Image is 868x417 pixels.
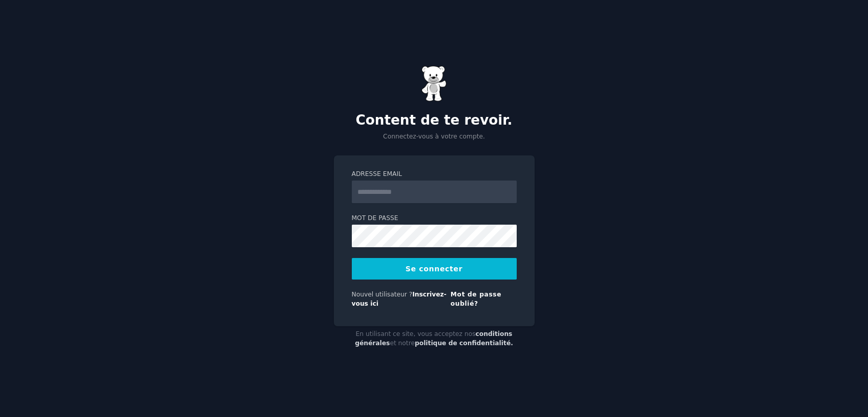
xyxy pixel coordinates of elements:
[406,265,463,273] font: Se connecter
[352,170,402,177] font: Adresse email
[383,133,485,140] font: Connectez-vous à votre compte.
[355,112,512,128] font: Content de te revoir.
[451,291,501,307] a: Mot de passe oublié?
[355,330,512,347] a: conditions générales
[352,291,447,307] a: Inscrivez-vous ici
[390,340,415,347] font: et notre
[415,340,513,347] a: politique de confidentialité.
[352,258,517,280] button: Se connecter
[356,330,476,337] font: En utilisant ce site, vous acceptez nos
[352,291,413,298] font: Nouvel utilisateur ?
[421,66,447,102] img: Ours en gélatine
[352,214,398,222] font: Mot de passe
